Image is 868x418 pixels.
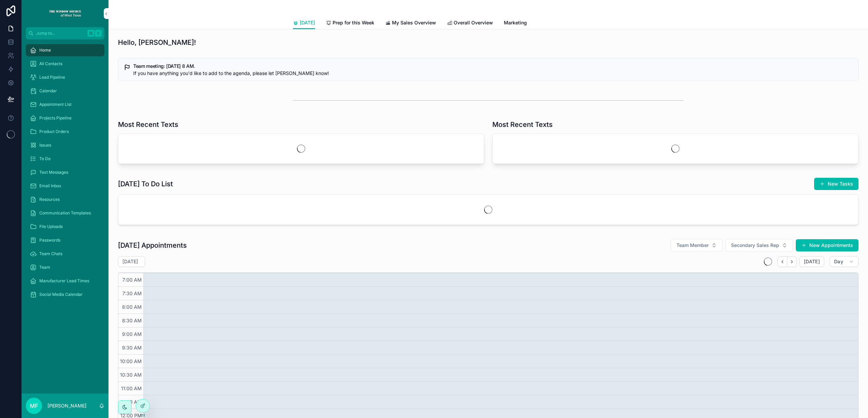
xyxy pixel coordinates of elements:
a: File Uploads [26,221,104,233]
span: Issues [39,142,51,148]
span: Home [39,47,51,53]
span: 11:30 AM [119,399,143,405]
div: If you have anything you'd like to add to the agenda, please let Sandy know! [133,70,853,77]
a: All Contacts [26,58,104,70]
span: Communication Templates [39,210,91,216]
div: scrollable content [22,39,108,309]
a: Projects Pipeline [26,112,104,124]
span: Manufacturer Lead Times [39,278,89,284]
span: All Contacts [39,61,62,66]
a: My Sales Overview [385,17,436,30]
button: Next [787,256,797,267]
a: Product Orders [26,126,104,138]
p: [PERSON_NAME] [47,402,86,409]
span: Resources [39,197,60,202]
span: Appointment List [39,102,72,107]
a: Appointment List [26,98,104,111]
button: Day [830,256,859,267]
span: Marketing [504,19,527,26]
a: Resources [26,193,104,206]
span: Secondary Sales Rep [731,242,779,249]
span: Team [39,265,50,270]
span: Team Member [676,242,709,249]
a: Text Messages [26,166,104,178]
button: Select Button [671,239,723,252]
span: Text Messages [39,170,68,175]
button: Back [777,256,787,267]
a: Marketing [504,17,527,30]
a: Manufacturer Lead Times [26,275,104,287]
span: Passwords [39,237,60,243]
span: My Sales Overview [392,19,436,26]
span: 11:00 AM [119,385,143,391]
a: Communication Templates [26,207,104,219]
a: Social Media Calendar [26,288,104,301]
span: Lead Pipeline [39,75,65,80]
a: Issues [26,139,104,151]
span: To Do [39,156,51,161]
a: Email Inbox [26,180,104,192]
button: Jump to...K [26,27,104,39]
span: Overall Overview [454,19,493,26]
span: K [96,31,101,36]
span: File Uploads [39,224,63,229]
button: New Appointments [796,239,859,251]
span: 9:00 AM [120,331,143,337]
span: [DATE] [804,259,820,265]
a: Overall Overview [447,17,493,30]
span: [DATE] [300,19,315,26]
h1: [DATE] To Do List [118,179,173,189]
a: Team Chats [26,248,104,260]
span: 8:00 AM [120,304,143,310]
a: To Do [26,153,104,165]
h1: [DATE] Appointments [118,241,187,250]
a: [DATE] [293,17,315,30]
span: Email Inbox [39,183,61,189]
a: Home [26,44,104,56]
span: Team Chats [39,251,62,256]
button: Select Button [725,239,793,252]
h1: Most Recent Texts [118,120,178,129]
a: Passwords [26,234,104,246]
span: 7:00 AM [121,277,143,283]
h2: [DATE] [122,258,138,265]
img: App logo [49,8,81,19]
span: Product Orders [39,129,69,134]
a: Team [26,261,104,273]
span: Jump to... [36,31,85,36]
h1: Hello, [PERSON_NAME]! [118,38,196,47]
span: 10:00 AM [118,358,143,364]
span: If you have anything you'd like to add to the agenda, please let [PERSON_NAME] know! [133,70,329,76]
span: Social Media Calendar [39,292,83,297]
span: 10:30 AM [118,372,143,378]
a: Calendar [26,85,104,97]
button: New Tasks [814,178,859,190]
a: Prep for this Week [326,17,374,30]
span: 8:30 AM [120,318,143,323]
span: 7:30 AM [121,290,143,296]
h5: Team meeting: July 21st at 8 AM. [133,64,853,69]
span: 9:30 AM [120,345,143,350]
span: Prep for this Week [333,19,374,26]
span: Projects Pipeline [39,115,72,121]
button: [DATE] [800,256,824,267]
span: Calendar [39,88,57,94]
h1: Most Recent Texts [492,120,553,129]
span: Day [834,259,843,265]
a: Lead Pipeline [26,71,104,83]
span: MF [30,402,38,410]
